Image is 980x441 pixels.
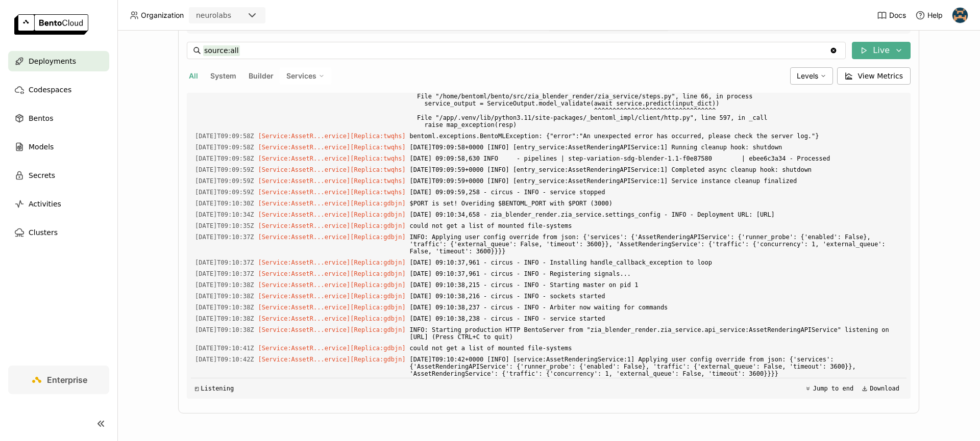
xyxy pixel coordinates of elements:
span: [Replica:gdbjn] [350,304,405,311]
span: INFO: Starting production HTTP BentoServer from "zia_blender_render.zia_service.api_service:Asset... [410,324,902,343]
span: 2025-08-12T09:10:38.237Z [195,302,254,313]
img: logo [14,14,88,35]
span: [Replica:gdbjn] [350,345,405,352]
span: 2025-08-12T09:09:59.261Z [195,187,254,198]
span: 2025-08-12T09:09:58.487Z [195,131,254,142]
span: could not get a list of mounted file-systems [410,220,902,231]
span: [Replica:gdbjn] [350,259,405,266]
span: [Replica:gdbjn] [350,222,405,229]
span: 2025-08-12T09:10:38.215Z [195,279,254,291]
span: [DATE]T09:10:42+0000 [INFO] [service:AssetRenderingService:1] Applying user config override from ... [410,354,902,379]
span: 2025-08-12T09:09:58.631Z [195,153,254,164]
span: 2025-08-12T09:10:35.596Z [195,220,254,231]
span: Bentos [29,112,53,124]
span: 2025-08-12T09:10:34.658Z [195,209,254,220]
span: [DATE] 09:10:38,216 - circus - INFO - sockets started [410,291,902,302]
span: [Service:AssetR...ervice] [258,304,351,311]
span: [Service:AssetR...ervice] [258,293,351,300]
button: Live [852,42,911,59]
span: [Replica:gdbjn] [350,326,405,333]
span: [DATE] 09:10:34,658 - zia_blender_render.zia_service.settings_config - INFO - Deployment URL: [URL] [410,209,902,220]
span: [Service:AssetR...ervice] [258,133,351,140]
span: [Service:AssetR...ervice] [258,211,351,218]
button: Jump to end [802,382,856,395]
span: [Service:AssetR...ervice] [258,144,351,151]
span: [Replica:twqhs] [350,189,405,196]
span: [Replica:twqhs] [350,144,405,151]
span: 2025-08-12T09:09:59.162Z [195,164,254,175]
span: [Replica:gdbjn] [350,270,405,277]
span: [Replica:twqhs] [350,166,405,173]
img: Nikita Sergievskii [952,8,968,23]
span: [DATE] 09:10:37,961 - circus - INFO - Registering signals... [410,268,902,279]
span: 2025-08-12T09:09:59.164Z [195,175,254,187]
span: [Service:AssetR...ervice] [258,270,351,277]
span: Traceback (most recent call last): File "/app/.venv/lib/python3.11/site-packages/zia_pipelines/se... [410,62,902,131]
span: bentoml.exceptions.BentoMLException: {"error":"An unexpected error has occurred, please check the... [410,131,902,142]
a: Clusters [8,222,109,243]
span: Docs [889,11,906,20]
a: Codespaces [8,80,109,100]
span: [Replica:gdbjn] [350,200,405,207]
div: neurolabs [196,10,231,20]
span: [Service:AssetR...ervice] [258,356,351,363]
span: [Service:AssetR...ervice] [258,155,351,162]
span: 2025-08-12T09:10:38.238Z [195,313,254,324]
span: Enterprise [47,375,87,385]
span: [Service:AssetR...ervice] [258,189,351,196]
button: System [208,69,238,83]
span: Levels [797,71,818,81]
span: [DATE] 09:10:38,215 - circus - INFO - Starting master on pid 1 [410,279,902,291]
a: Secrets [8,165,109,186]
span: 2025-08-12T09:10:42.438Z [195,354,254,365]
span: [Service:AssetR...ervice] [258,345,351,352]
input: Search [203,42,829,59]
span: 2025-08-12T09:10:37.738Z [195,231,254,243]
span: View Metrics [858,71,903,81]
span: [Service:AssetR...ervice] [258,315,351,322]
span: [Service:AssetR...ervice] [258,281,351,289]
span: ◰ [195,385,199,392]
div: Help [915,10,943,20]
span: $PORT is set! Overiding $BENTOML_PORT with $PORT (3000) [410,198,902,209]
a: Docs [877,10,906,20]
div: Listening [195,385,234,392]
span: INFO: Applying user config override from json: {'services': {'AssetRenderingAPIService': {'runner... [410,231,902,257]
span: [DATE] 09:10:37,961 - circus - INFO - Installing handle_callback_exception to loop [410,257,902,268]
span: [Replica:gdbjn] [350,293,405,300]
span: [Replica:twqhs] [350,133,405,140]
span: [Replica:gdbjn] [350,356,405,363]
span: 2025-08-12T09:10:37.962Z [195,268,254,279]
span: 2025-08-12T09:10:38.216Z [195,291,254,302]
span: [DATE] 09:09:58,630 INFO - pipelines | step-variation-sdg-blender-1.1-f0e87580 | ebee6c3a34 - Pro... [410,153,902,164]
input: Selected neurolabs. [232,11,233,21]
span: [DATE]T09:09:58+0000 [INFO] [entry_service:AssetRenderingAPIService:1] Running cleanup hook: shut... [410,142,902,153]
span: 2025-08-12T09:10:37.962Z [195,257,254,268]
span: [Service:AssetR...ervice] [258,234,351,241]
span: Deployments [29,55,76,67]
span: Clusters [29,226,58,239]
span: [Service:AssetR...ervice] [258,177,351,185]
span: [Service:AssetR...ervice] [258,200,351,207]
span: 2025-08-12T09:10:41.678Z [195,343,254,354]
span: Help [927,11,943,20]
span: [Service:AssetR...ervice] [258,259,351,266]
span: [Service:AssetR...ervice] [258,166,351,173]
span: Services [286,71,316,81]
span: [Replica:gdbjn] [350,234,405,241]
span: 2025-08-12T09:10:38.238Z [195,324,254,335]
button: Builder [247,69,276,83]
span: [Replica:gdbjn] [350,211,405,218]
span: [DATE]T09:09:59+0000 [INFO] [entry_service:AssetRenderingAPIService:1] Service instance cleanup f... [410,175,902,187]
span: Codespaces [29,84,71,96]
a: Deployments [8,51,109,71]
span: [DATE] 09:09:59,258 - circus - INFO - service stopped [410,187,902,198]
span: Secrets [29,169,55,181]
a: Activities [8,194,109,214]
button: View Metrics [837,67,911,85]
span: 2025-08-12T09:10:30.753Z [195,198,254,209]
div: Levels [790,67,833,85]
span: [DATE]T09:09:59+0000 [INFO] [entry_service:AssetRenderingAPIService:1] Completed async cleanup ho... [410,164,902,175]
span: [Replica:twqhs] [350,177,405,185]
span: [Replica:gdbjn] [350,281,405,289]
